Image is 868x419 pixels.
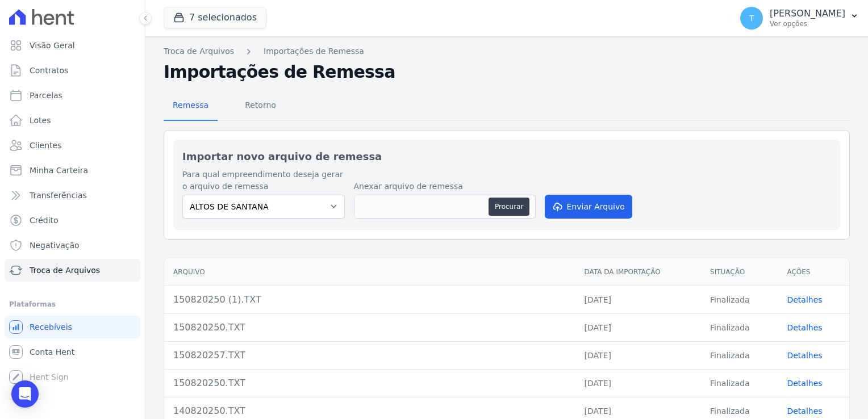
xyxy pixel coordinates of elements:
[731,2,868,34] button: T [PERSON_NAME] Ver opções
[787,407,822,416] a: Detalhes
[575,286,701,313] td: [DATE]
[30,346,74,358] span: Conta Hent
[164,62,850,82] h2: Importações de Remessa
[30,190,87,201] span: Transferências
[5,209,140,232] a: Crédito
[701,369,778,397] td: Finalizada
[173,293,566,307] div: 150820250 (1).TXT
[770,19,845,28] p: Ver opções
[701,286,778,313] td: Finalizada
[787,351,822,360] a: Detalhes
[575,369,701,397] td: [DATE]
[173,376,566,390] div: 150820250.TXT
[778,258,849,286] th: Ações
[354,181,536,192] label: Anexar arquivo de remessa
[30,321,72,333] span: Recebíveis
[9,298,136,311] div: Plataformas
[164,45,234,57] a: Troca de Arquivos
[5,316,140,338] a: Recebíveis
[5,259,140,282] a: Troca de Arquivos
[701,313,778,341] td: Finalizada
[701,341,778,369] td: Finalizada
[787,295,822,304] a: Detalhes
[11,380,39,408] div: Open Intercom Messenger
[5,159,140,182] a: Minha Carteira
[264,45,364,57] a: Importações de Remessa
[30,240,80,251] span: Negativação
[5,84,140,107] a: Parcelas
[173,404,566,418] div: 140820250.TXT
[30,65,68,76] span: Contratos
[5,109,140,132] a: Lotes
[5,184,140,207] a: Transferências
[182,169,345,192] label: Para qual empreendimento deseja gerar o arquivo de remessa
[30,165,88,176] span: Minha Carteira
[575,341,701,369] td: [DATE]
[575,258,701,286] th: Data da Importação
[30,90,62,101] span: Parcelas
[5,234,140,257] a: Negativação
[164,91,218,121] a: Remessa
[182,149,831,164] h2: Importar novo arquivo de remessa
[30,40,75,51] span: Visão Geral
[30,115,51,126] span: Lotes
[489,198,529,216] button: Procurar
[5,134,140,157] a: Clientes
[787,379,822,388] a: Detalhes
[701,258,778,286] th: Situação
[166,94,215,116] span: Remessa
[164,7,266,28] button: 7 selecionados
[164,258,575,286] th: Arquivo
[545,195,632,219] button: Enviar Arquivo
[164,45,850,57] nav: Breadcrumb
[173,321,566,334] div: 150820250.TXT
[770,8,845,19] p: [PERSON_NAME]
[5,341,140,363] a: Conta Hent
[30,215,59,226] span: Crédito
[5,34,140,57] a: Visão Geral
[236,91,285,121] a: Retorno
[173,349,566,362] div: 150820257.TXT
[5,59,140,82] a: Contratos
[238,94,283,116] span: Retorno
[749,14,754,22] span: T
[30,140,61,151] span: Clientes
[787,323,822,332] a: Detalhes
[575,313,701,341] td: [DATE]
[30,265,100,276] span: Troca de Arquivos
